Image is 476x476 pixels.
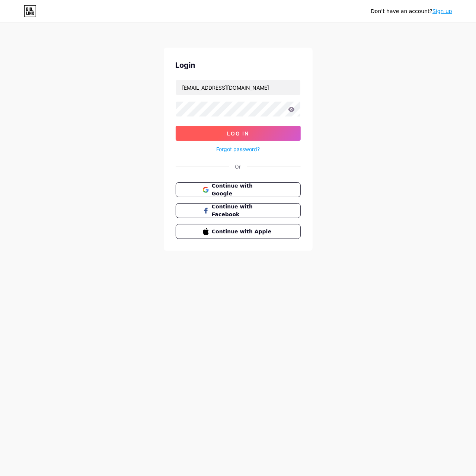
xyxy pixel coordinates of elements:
div: Login [176,60,301,71]
span: Continue with Apple [212,228,273,236]
a: Sign up [432,8,452,14]
a: Forgot password? [216,145,260,153]
button: Continue with Apple [176,224,301,239]
button: Log In [176,126,301,141]
span: Log In [227,130,249,137]
div: Don't have an account? [371,7,452,15]
span: Continue with Facebook [212,203,273,218]
input: Username [176,80,300,95]
span: Continue with Google [212,182,273,198]
div: Or [235,163,241,170]
button: Continue with Facebook [176,203,301,218]
button: Continue with Google [176,182,301,197]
